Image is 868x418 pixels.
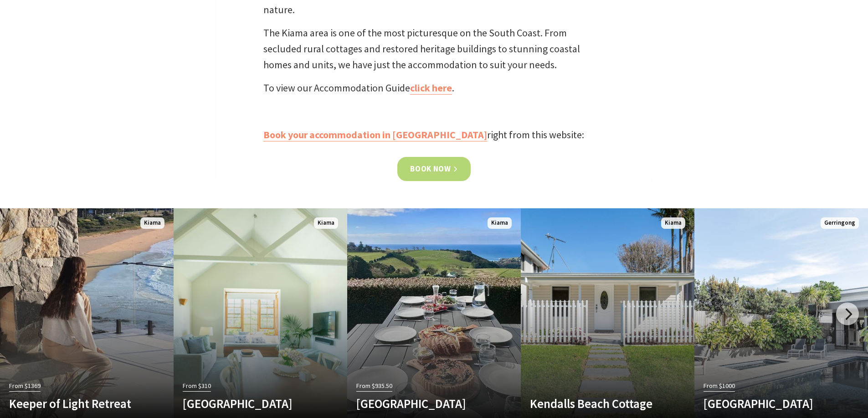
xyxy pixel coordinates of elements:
[183,381,211,391] span: From $310
[263,80,605,96] p: To view our Accommodation Guide .
[356,396,486,411] h4: [GEOGRAPHIC_DATA]
[9,396,139,411] h4: Keeper of Light Retreat
[530,396,659,411] h4: Kendalls Beach Cottage
[821,217,859,229] span: Gerringong
[263,127,605,143] p: right from this website:
[397,157,471,181] a: Book now
[263,128,487,141] a: Book your accommodation in [GEOGRAPHIC_DATA]
[140,217,164,229] span: Kiama
[263,25,605,73] p: The Kiama area is one of the most picturesque on the South Coast. From secluded rural cottages an...
[314,217,338,229] span: Kiama
[704,396,833,411] h4: [GEOGRAPHIC_DATA]
[410,81,452,95] a: click here
[356,381,392,391] span: From $935.50
[183,396,312,411] h4: [GEOGRAPHIC_DATA]
[661,217,685,229] span: Kiama
[9,381,41,391] span: From $1369
[704,381,735,391] span: From $1000
[488,217,512,229] span: Kiama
